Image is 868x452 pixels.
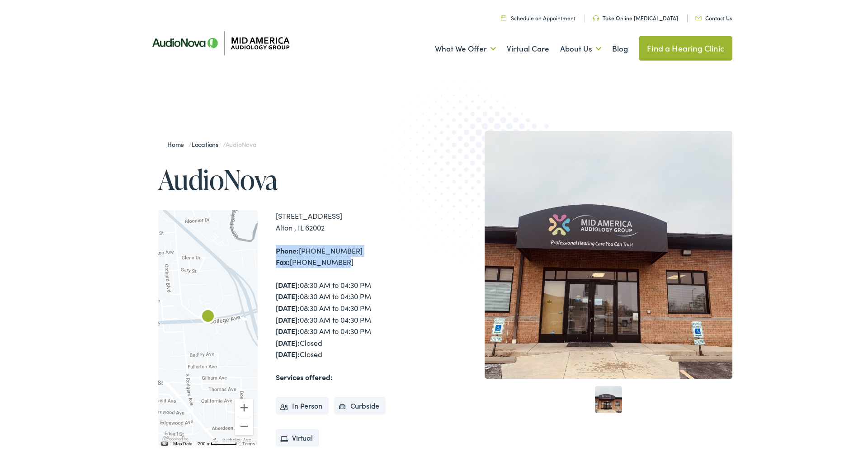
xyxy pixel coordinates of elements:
[276,429,319,447] li: Virtual
[695,16,702,20] img: utility icon
[276,303,300,313] strong: [DATE]:
[167,140,256,149] span: / /
[197,306,219,328] div: AudioNova
[276,291,300,301] strong: [DATE]:
[198,441,211,446] span: 200 m
[593,15,599,21] img: utility icon
[276,338,300,348] strong: [DATE]:
[276,349,300,359] strong: [DATE]:
[276,372,333,382] strong: Services offered:
[507,32,549,66] a: Virtual Care
[158,165,434,194] h1: AudioNova
[167,140,189,149] a: Home
[235,417,253,435] button: Zoom out
[593,14,678,22] a: Take Online [MEDICAL_DATA]
[276,210,434,233] div: [STREET_ADDRESS] Alton , IL 62002
[161,441,168,447] button: Keyboard shortcuts
[334,397,386,415] li: Curbside
[435,32,496,66] a: What We Offer
[560,32,601,66] a: About Us
[276,279,434,360] div: 08:30 AM to 04:30 PM 08:30 AM to 04:30 PM 08:30 AM to 04:30 PM 08:30 AM to 04:30 PM 08:30 AM to 0...
[276,315,300,325] strong: [DATE]:
[276,257,290,267] strong: Fax:
[501,14,576,22] a: Schedule an Appointment
[276,397,329,415] li: In Person
[242,441,255,446] a: Terms (opens in new tab)
[195,440,240,446] button: Map Scale: 200 m per 54 pixels
[612,32,628,66] a: Blog
[276,326,300,336] strong: [DATE]:
[501,15,506,21] img: utility icon
[173,441,192,447] button: Map Data
[595,386,622,413] a: 1
[235,399,253,417] button: Zoom in
[276,245,434,268] div: [PHONE_NUMBER] [PHONE_NUMBER]
[639,36,732,61] a: Find a Hearing Clinic
[192,140,223,149] a: Locations
[276,245,299,255] strong: Phone:
[276,280,300,290] strong: [DATE]:
[160,434,190,446] img: Google
[695,14,732,22] a: Contact Us
[226,140,256,149] span: AudioNova
[160,434,190,446] a: Open this area in Google Maps (opens a new window)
